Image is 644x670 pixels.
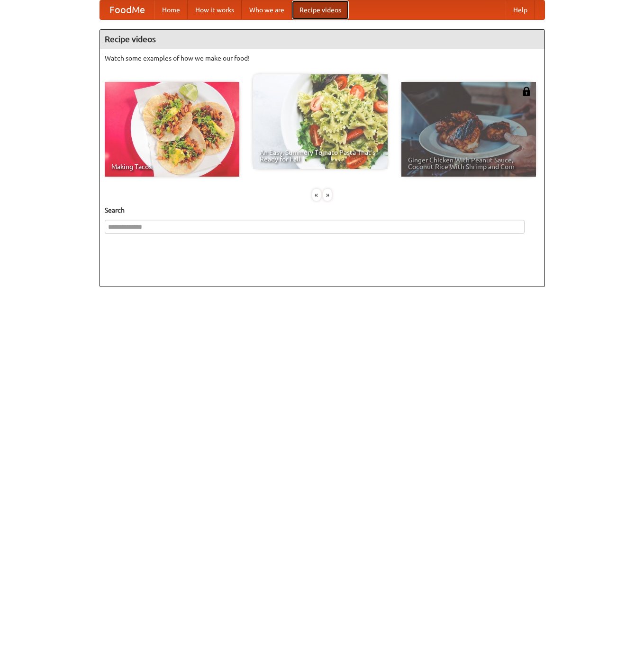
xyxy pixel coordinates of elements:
a: Home [154,0,188,19]
a: An Easy, Summery Tomato Pasta That's Ready for Fall [253,74,388,169]
div: » [323,189,332,201]
img: 483408.png [522,87,531,96]
a: How it works [188,0,242,19]
p: Watch some examples of how we make our food! [105,54,540,63]
div: « [312,189,321,201]
a: Help [506,0,535,19]
a: Making Tacos [105,82,239,177]
h5: Search [105,205,540,215]
span: An Easy, Summery Tomato Pasta That's Ready for Fall [260,149,381,162]
a: Recipe videos [292,0,349,19]
a: FoodMe [100,0,154,19]
h4: Recipe videos [100,30,544,49]
span: Making Tacos [111,163,233,170]
a: Who we are [242,0,292,19]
